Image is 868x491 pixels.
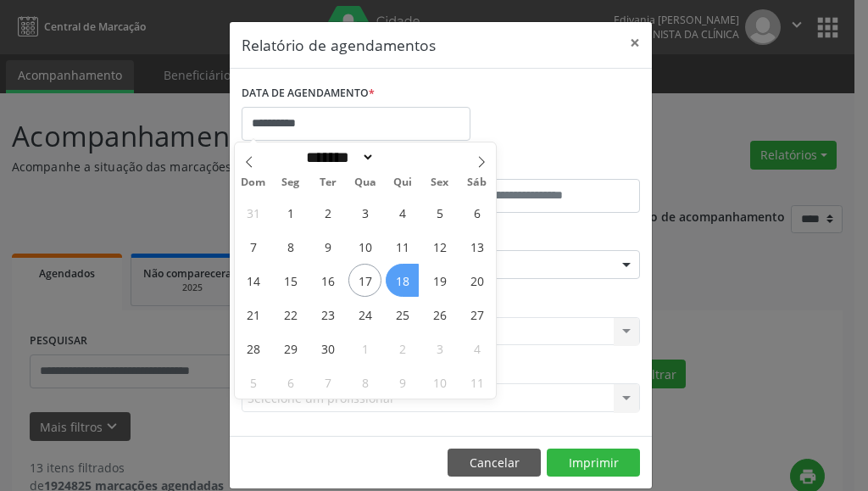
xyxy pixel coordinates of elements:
[460,230,493,263] span: Setembro 13, 2025
[423,264,456,297] span: Setembro 19, 2025
[460,298,493,331] span: Setembro 27, 2025
[384,177,421,188] span: Qui
[459,177,496,188] span: Sáb
[348,230,381,263] span: Setembro 10, 2025
[242,81,375,107] label: DATA DE AGENDAMENTO
[311,298,344,331] span: Setembro 23, 2025
[618,22,652,64] button: Close
[274,264,307,297] span: Setembro 15, 2025
[311,230,344,263] span: Setembro 9, 2025
[460,196,493,229] span: Setembro 6, 2025
[423,365,456,399] span: Outubro 10, 2025
[274,298,307,331] span: Setembro 22, 2025
[311,365,344,399] span: Outubro 7, 2025
[421,177,459,188] span: Sex
[547,449,640,477] button: Imprimir
[235,177,272,188] span: Dom
[274,332,307,365] span: Setembro 29, 2025
[242,34,436,56] h5: Relatório de agendamentos
[236,230,270,263] span: Setembro 7, 2025
[236,365,270,399] span: Outubro 5, 2025
[386,230,419,263] span: Setembro 11, 2025
[309,177,347,188] span: Ter
[448,449,541,477] button: Cancelar
[445,153,640,179] label: ATÉ
[460,332,493,365] span: Outubro 4, 2025
[423,298,456,331] span: Setembro 26, 2025
[347,177,384,188] span: Qua
[236,264,270,297] span: Setembro 14, 2025
[236,298,270,331] span: Setembro 21, 2025
[386,298,419,331] span: Setembro 25, 2025
[375,148,431,166] input: Year
[274,230,307,263] span: Setembro 8, 2025
[274,365,307,399] span: Outubro 6, 2025
[311,196,344,229] span: Setembro 2, 2025
[236,332,270,365] span: Setembro 28, 2025
[236,196,270,229] span: Agosto 31, 2025
[348,298,381,331] span: Setembro 24, 2025
[460,264,493,297] span: Setembro 20, 2025
[423,196,456,229] span: Setembro 5, 2025
[386,365,419,399] span: Outubro 9, 2025
[311,264,344,297] span: Setembro 16, 2025
[348,196,381,229] span: Setembro 3, 2025
[386,332,419,365] span: Outubro 2, 2025
[274,196,307,229] span: Setembro 1, 2025
[311,332,344,365] span: Setembro 30, 2025
[348,365,381,399] span: Outubro 8, 2025
[300,148,375,166] select: Month
[423,332,456,365] span: Outubro 3, 2025
[386,196,419,229] span: Setembro 4, 2025
[272,177,309,188] span: Seg
[386,264,419,297] span: Setembro 18, 2025
[423,230,456,263] span: Setembro 12, 2025
[348,264,381,297] span: Setembro 17, 2025
[460,365,493,399] span: Outubro 11, 2025
[348,332,381,365] span: Outubro 1, 2025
